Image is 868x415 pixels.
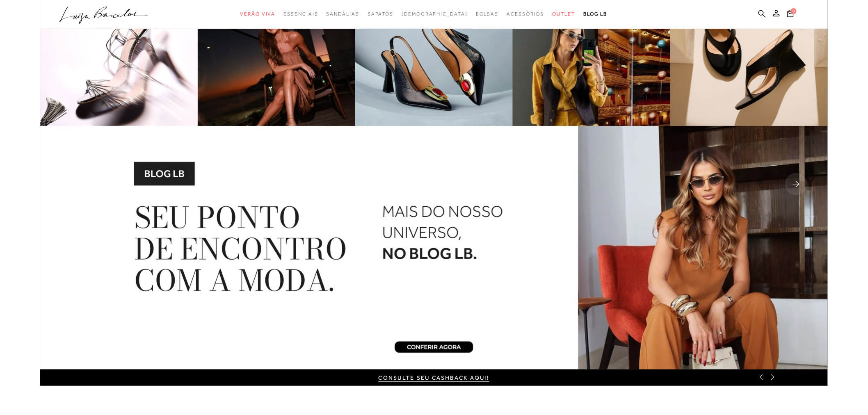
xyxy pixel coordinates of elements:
[327,7,359,22] a: categoryNavScreenReaderText
[402,11,468,17] span: [DEMOGRAPHIC_DATA]
[553,11,576,17] span: Outlet
[402,7,468,22] a: noSubCategoriesText
[283,7,318,22] a: categoryNavScreenReaderText
[785,9,796,20] button: 0
[368,11,393,17] span: Sapatos
[476,7,499,22] a: categoryNavScreenReaderText
[583,7,607,22] a: BLOG LB
[327,11,359,17] span: Sandálias
[507,11,544,17] span: Acessórios
[553,7,576,22] a: categoryNavScreenReaderText
[476,11,499,17] span: Bolsas
[240,11,275,17] span: Verão Viva
[368,7,393,22] a: categoryNavScreenReaderText
[791,8,797,14] span: 0
[583,11,607,17] span: BLOG LB
[379,374,489,381] a: CONSULTE SEU CASHBACK AQUI!
[507,7,544,22] a: categoryNavScreenReaderText
[283,11,318,17] span: Essenciais
[240,7,275,22] a: categoryNavScreenReaderText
